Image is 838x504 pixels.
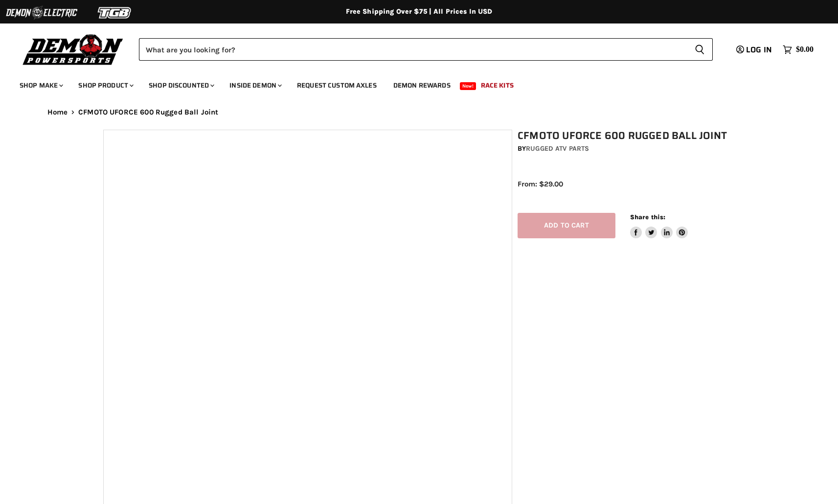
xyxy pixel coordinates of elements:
[28,108,811,116] nav: Breadcrumbs
[20,32,127,67] img: Demon Powersports
[460,82,476,90] span: New!
[139,38,687,61] input: Search
[518,130,741,142] h1: CFMOTO UFORCE 600 Rugged Ball Joint
[78,108,218,116] span: CFMOTO UFORCE 600 Rugged Ball Joint
[290,75,384,95] a: Request Custom Axles
[71,75,139,95] a: Shop Product
[474,75,521,95] a: Race Kits
[47,108,68,116] a: Home
[28,7,811,16] div: Free Shipping Over $75 | All Prices In USD
[386,75,458,95] a: Demon Rewards
[796,45,814,54] span: $0.00
[141,75,220,95] a: Shop Discounted
[778,43,818,57] a: $0.00
[12,75,69,95] a: Shop Make
[78,3,152,22] img: TGB Logo 2
[139,38,713,61] form: Product
[630,213,688,239] aside: Share this:
[687,38,713,61] button: Search
[746,44,772,56] span: Log in
[222,75,288,95] a: Inside Demon
[518,180,563,188] span: From: $29.00
[5,3,78,22] img: Demon Electric Logo 2
[526,144,589,153] a: Rugged ATV Parts
[630,213,665,221] span: Share this:
[518,143,741,154] div: by
[12,71,811,95] ul: Main menu
[732,46,778,54] a: Log in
